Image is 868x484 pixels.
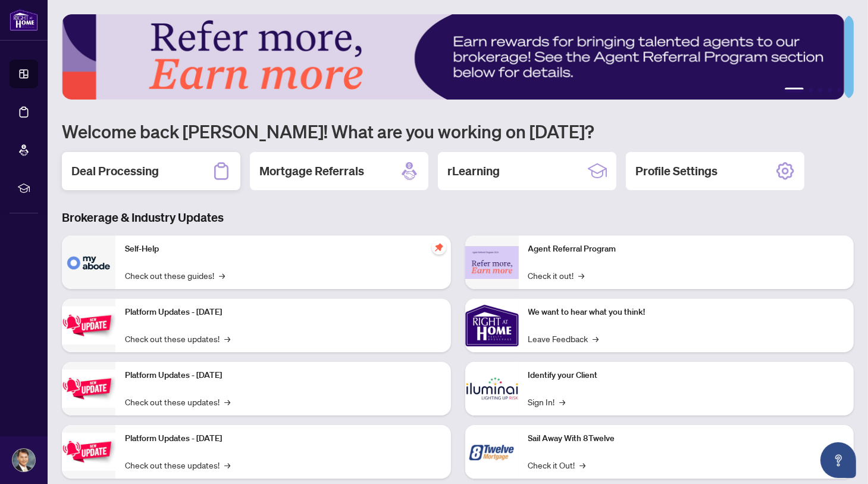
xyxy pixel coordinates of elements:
span: → [593,332,599,345]
img: Platform Updates - June 23, 2025 [62,433,115,470]
img: Platform Updates - July 21, 2025 [62,306,115,344]
button: 3 [818,88,823,92]
img: Profile Icon [12,449,35,471]
button: Open asap [820,442,856,478]
p: Platform Updates - [DATE] [125,432,441,445]
span: → [580,458,586,471]
h2: Profile Settings [635,163,717,179]
span: → [219,269,225,282]
button: 4 [828,88,832,92]
p: We want to hear what you think! [528,306,845,319]
img: Slide 0 [62,14,844,100]
a: Check out these guides!→ [125,269,225,282]
img: We want to hear what you think! [465,299,519,352]
span: → [560,395,566,408]
img: Agent Referral Program [465,246,519,279]
img: logo [10,9,38,31]
a: Sign In!→ [528,395,566,408]
button: 1 [785,88,804,92]
p: Platform Updates - [DATE] [125,369,441,382]
button: 5 [837,88,842,92]
span: → [579,269,585,282]
a: Check it out!→ [528,269,585,282]
a: Check out these updates!→ [125,332,230,345]
h2: Mortgage Referrals [259,163,364,179]
img: Self-Help [62,235,115,289]
a: Check out these updates!→ [125,458,230,471]
p: Agent Referral Program [528,243,845,256]
h2: Deal Processing [71,163,159,179]
img: Identify your Client [465,362,519,415]
img: Platform Updates - July 8, 2025 [62,370,115,407]
h1: Welcome back [PERSON_NAME]! What are you working on [DATE]? [62,120,854,142]
span: → [224,395,230,408]
button: 2 [809,88,813,92]
a: Check out these updates!→ [125,395,230,408]
p: Identify your Client [528,369,845,382]
h3: Brokerage & Industry Updates [62,209,854,226]
p: Sail Away With 8Twelve [528,432,845,445]
span: → [224,458,230,471]
a: Check it Out!→ [528,458,586,471]
span: pushpin [432,240,446,255]
img: Sail Away With 8Twelve [465,425,519,479]
p: Self-Help [125,243,441,256]
span: → [224,332,230,345]
p: Platform Updates - [DATE] [125,306,441,319]
a: Leave Feedback→ [528,332,599,345]
h2: rLearning [447,163,500,179]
